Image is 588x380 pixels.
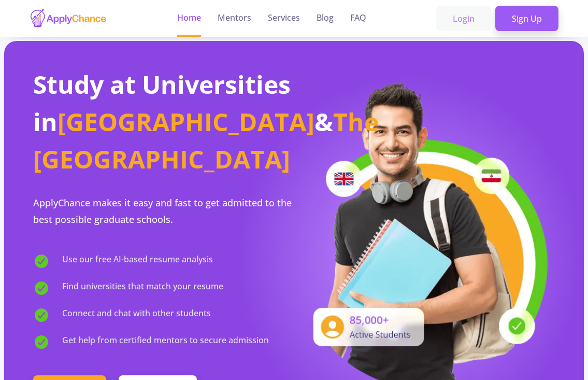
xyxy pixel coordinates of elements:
span: Connect and chat with other students [62,307,211,323]
a: Login [436,6,491,32]
a: Sign Up [495,6,558,32]
span: Get help from certified mentors to secure admission [62,334,269,350]
span: & [314,105,333,138]
span: Find universities that match your resume [62,280,223,297]
span: [GEOGRAPHIC_DATA] [58,105,314,138]
span: ApplyChance makes it easy and fast to get admitted to the best possible graduate schools. [33,196,292,226]
span: Study at Universities in [33,67,291,138]
img: applychance logo [30,8,107,29]
span: Use our free AI-based resume analysis [62,253,213,270]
